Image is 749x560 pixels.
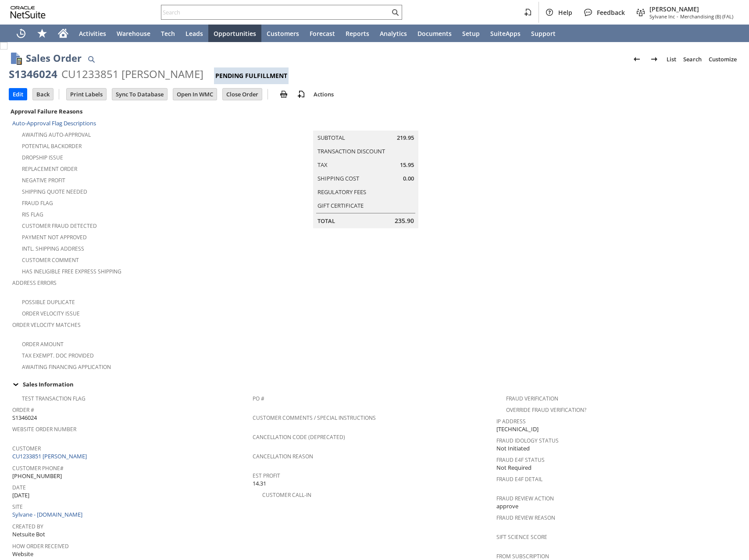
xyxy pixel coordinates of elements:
[496,425,539,433] span: [TECHNICAL_ID]
[22,245,84,252] a: Intl. Shipping Address
[12,510,85,518] a: Sylvane - [DOMAIN_NAME]
[22,131,91,138] a: Awaiting Auto-Approval
[261,25,304,42] a: Customers
[22,222,97,230] a: Customer Fraud Detected
[74,25,111,42] a: Activities
[33,89,53,100] input: Back
[317,134,345,142] a: Subtotal
[496,456,545,464] a: Fraud E4F Status
[214,67,289,84] div: Pending Fulfillment
[53,25,74,42] a: Home
[26,51,82,65] h1: Sales Order
[9,106,249,117] div: Approval Failure Reasons
[485,25,526,42] a: SuiteApps
[32,25,53,42] div: Shortcuts
[597,8,625,17] span: Feedback
[490,29,521,38] span: SuiteApps
[631,54,642,64] img: Previous
[223,89,262,100] input: Close Order
[262,491,311,499] a: Customer Call-in
[22,268,121,275] a: Has Ineligible Free Express Shipping
[317,161,328,169] a: Tax
[417,29,452,38] span: Documents
[403,174,414,183] span: 0.00
[649,5,733,13] span: [PERSON_NAME]
[12,119,96,127] a: Auto-Approval Flag Descriptions
[313,117,418,131] caption: Summary
[496,444,530,453] span: Not Initiated
[677,13,678,20] span: -
[22,234,87,241] a: Payment not approved
[86,54,96,64] img: Quick Find
[11,6,46,18] svg: logo
[253,433,345,441] a: Cancellation Code (deprecated)
[649,54,660,64] img: Next
[112,89,167,100] input: Sync To Database
[22,211,43,218] a: RIS flag
[12,523,43,530] a: Created By
[9,67,57,81] div: S1346024
[11,25,32,42] a: Recent Records
[317,188,366,196] a: Regulatory Fees
[22,188,87,195] a: Shipping Quote Needed
[67,89,106,100] input: Print Labels
[558,8,572,17] span: Help
[340,25,374,42] a: Reports
[400,161,414,169] span: 15.95
[12,472,62,480] span: [PHONE_NUMBER]
[161,29,175,38] span: Tech
[22,199,53,207] a: Fraud Flag
[531,29,556,38] span: Support
[12,414,37,422] span: S1346024
[496,464,531,472] span: Not Required
[390,7,400,18] svg: Search
[649,13,675,20] span: Sylvane Inc
[663,52,680,66] a: List
[22,352,94,359] a: Tax Exempt. Doc Provided
[117,29,150,38] span: Warehouse
[496,437,559,444] a: Fraud Idology Status
[61,67,203,81] div: CU1233851 [PERSON_NAME]
[317,202,364,209] a: Gift Certificate
[22,395,86,402] a: Test Transaction Flag
[253,414,376,422] a: Customer Comments / Special Instructions
[496,418,526,425] a: IP Address
[317,147,385,155] a: Transaction Discount
[680,52,705,66] a: Search
[9,379,737,390] div: Sales Information
[208,25,261,42] a: Opportunities
[317,217,335,225] a: Total
[12,425,76,433] a: Website Order Number
[296,89,307,99] img: add-record.svg
[12,542,69,550] a: How Order Received
[310,90,337,98] a: Actions
[156,25,180,42] a: Tech
[12,279,57,287] a: Address Errors
[380,29,407,38] span: Analytics
[180,25,208,42] a: Leads
[12,530,45,539] span: Netsuite Bot
[22,142,82,150] a: Potential Backorder
[12,452,89,460] a: CU1233851 [PERSON_NAME]
[173,89,217,100] input: Open In WMC
[374,25,412,42] a: Analytics
[395,216,414,225] span: 235.90
[496,553,549,560] a: From Subscription
[506,406,586,414] a: Override Fraud Verification?
[12,464,64,472] a: Customer Phone#
[12,484,26,491] a: Date
[457,25,485,42] a: Setup
[22,310,80,317] a: Order Velocity Issue
[317,174,359,182] a: Shipping Cost
[253,472,280,479] a: Est Profit
[496,502,518,510] span: approve
[185,29,203,38] span: Leads
[22,165,77,173] a: Replacement Order
[22,256,79,264] a: Customer Comment
[12,445,41,452] a: Customer
[397,134,414,142] span: 219.95
[9,379,740,390] td: Sales Information
[58,28,68,39] svg: Home
[161,7,390,18] input: Search
[79,29,106,38] span: Activities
